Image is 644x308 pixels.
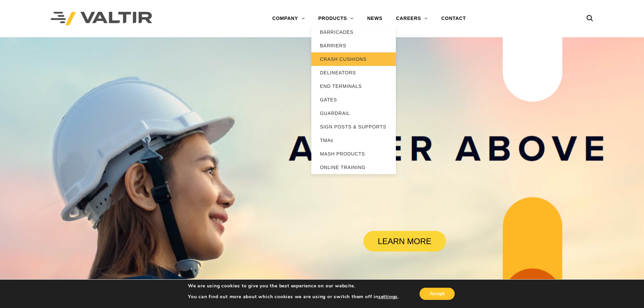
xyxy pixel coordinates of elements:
a: LEARN MORE [363,231,446,252]
a: DELINEATORS [311,66,396,79]
a: CAREERS [389,12,434,25]
a: GATES [311,93,396,106]
a: COMPANY [265,12,311,25]
a: CRASH CUSHIONS [311,52,396,66]
a: NEWS [360,12,389,25]
a: ONLINE TRAINING [311,161,396,174]
a: TMAs [311,134,396,147]
p: You can find out more about which cookies we are using or switch them off in . [188,294,399,300]
a: BARRIERS [311,39,396,52]
a: GUARDRAIL [311,106,396,120]
button: settings [378,294,398,300]
img: Valtir [51,12,152,26]
a: SIGN POSTS & SUPPORTS [311,120,396,134]
a: END TERMINALS [311,79,396,93]
button: Accept [420,288,455,300]
a: PRODUCTS [311,12,360,25]
a: MASH PRODUCTS [311,147,396,161]
a: BARRICADES [311,25,396,39]
a: CONTACT [434,12,473,25]
p: We are using cookies to give you the best experience on our website. [188,283,399,289]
